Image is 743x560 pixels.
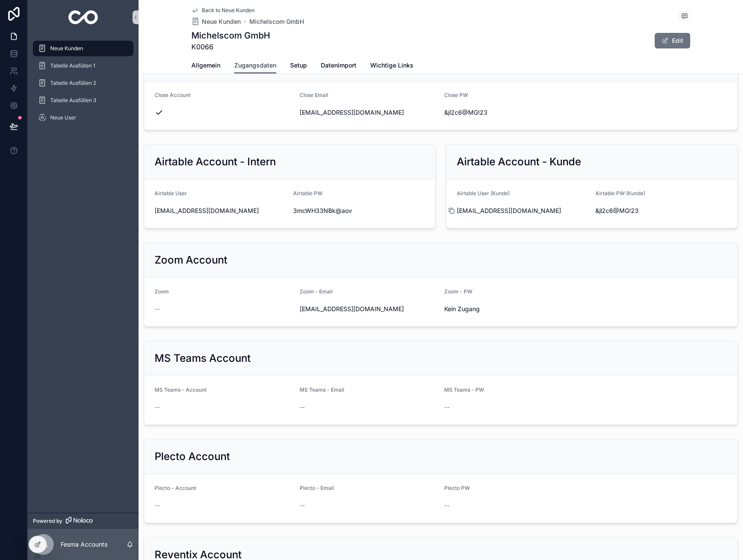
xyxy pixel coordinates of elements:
[300,108,438,117] span: [EMAIL_ADDRESS][DOMAIN_NAME]
[457,206,588,215] span: [EMAIL_ADDRESS][DOMAIN_NAME]
[655,33,690,48] button: Edit
[68,10,98,24] img: App logo
[191,58,220,75] a: Allgemein
[155,288,169,295] span: Zoom
[457,155,581,169] h2: Airtable Account - Kunde
[155,305,160,313] span: --
[28,35,139,137] div: scrollable content
[595,190,645,196] span: Airtable PW (Kunde)
[50,45,83,52] span: Neue Kunden
[155,92,191,98] span: Close Account
[444,485,470,491] span: Plecto PW
[595,206,727,215] span: &jl2c6@MG!23
[293,206,425,215] span: 3mcWH33NBk@aov
[191,17,241,26] a: Neue Kunden
[155,351,251,365] h2: MS Teams Account
[33,75,133,91] a: Tabelle Ausfüllen 2
[234,58,276,74] a: Zugangsdaten
[300,485,334,491] span: Plecto - Email
[33,110,133,126] a: Neue User
[33,93,133,108] a: Tabelle Ausfüllen 3
[50,97,96,104] span: Tabelle Ausfüllen 3
[249,17,304,26] a: Michelscom GmbH
[444,403,449,412] span: --
[293,190,323,196] span: Airtable PW
[155,386,207,393] span: MS Teams - Account
[300,305,438,313] span: [EMAIL_ADDRESS][DOMAIN_NAME]
[155,485,196,491] span: Plecto - Account
[234,61,276,70] span: Zugangsdaten
[33,58,133,74] a: Tabelle Ausfüllen 1
[50,62,95,69] span: Tabelle Ausfüllen 1
[50,80,96,87] span: Tabelle Ausfüllen 2
[444,108,582,117] span: &jl2c6@MG!23
[300,403,305,412] span: --
[370,61,413,70] span: Wichtige Links
[191,61,220,70] span: Allgemein
[155,155,276,169] h2: Airtable Account - Intern
[191,7,255,14] a: Back to Neue Kunden
[28,513,139,529] a: Powered by
[50,114,76,121] span: Neue User
[290,61,307,70] span: Setup
[191,29,270,42] h1: Michelscom GmbH
[300,288,333,295] span: Zoom - Email
[444,501,449,510] span: --
[300,92,328,98] span: Close Email
[321,58,356,75] a: Datenimport
[155,190,187,196] span: Airtable User
[300,386,344,393] span: MS Teams - Email
[444,386,484,393] span: MS Teams - PW
[155,403,160,412] span: --
[444,288,472,295] span: Zoom - PW
[202,17,241,26] span: Neue Kunden
[202,7,255,14] span: Back to Neue Kunden
[191,42,270,52] span: K0066
[33,41,133,56] a: Neue Kunden
[155,501,160,510] span: --
[444,305,582,313] span: Kein Zugang
[290,58,307,75] a: Setup
[155,253,227,267] h2: Zoom Account
[33,518,62,525] span: Powered by
[444,92,468,98] span: Close PW
[321,61,356,70] span: Datenimport
[155,450,230,463] h2: Plecto Account
[370,58,413,75] a: Wichtige Links
[155,206,286,215] span: [EMAIL_ADDRESS][DOMAIN_NAME]
[300,501,305,510] span: --
[61,540,107,549] p: Fesma Accounts
[457,190,510,196] span: Airtable User (Kunde)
